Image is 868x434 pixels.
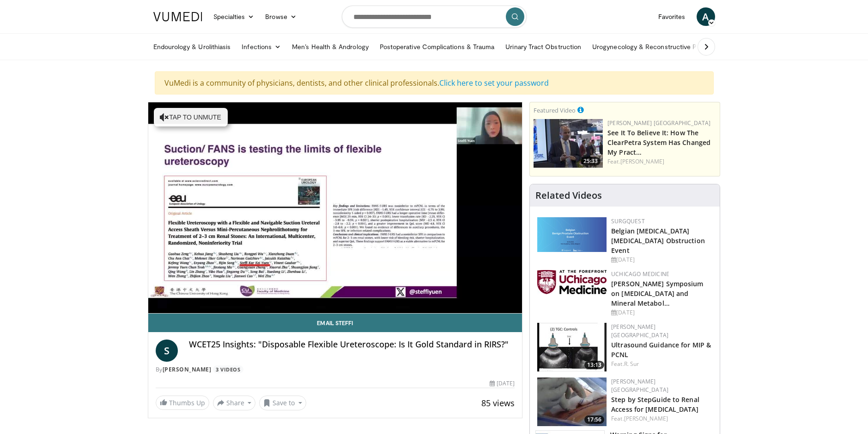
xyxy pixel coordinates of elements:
[163,365,212,373] a: [PERSON_NAME]
[624,415,668,422] a: [PERSON_NAME]
[213,365,243,373] a: 3 Videos
[500,38,587,56] a: Urinary Tract Obstruction
[584,361,604,369] span: 13:13
[208,7,260,26] a: Specialties
[534,119,603,168] img: 47196b86-3779-4b90-b97e-820c3eda9b3b.150x105_q85_crop-smart_upscale.jpg
[155,71,714,94] div: VuMedi is a community of physicians, dentists, and other clinical professionals.
[259,396,306,410] button: Save to
[534,106,576,114] small: Featured Video
[156,396,209,410] a: Thumbs Up
[653,7,691,26] a: Favorites
[611,415,712,423] div: Feat.
[611,377,668,394] a: [PERSON_NAME] [GEOGRAPHIC_DATA]
[286,38,374,56] a: Men’s Health & Andrology
[537,270,607,294] img: 5f87bdfb-7fdf-48f0-85f3-b6bcda6427bf.jpg.150x105_q85_autocrop_double_scale_upscale_version-0.2.jpg
[607,157,716,166] div: Feat.
[611,340,711,359] a: Ultrasound Guidance for MIP & PCNL
[624,360,639,368] a: R. Sur
[537,377,607,426] a: 17:56
[490,379,515,388] div: [DATE]
[213,396,256,410] button: Share
[439,78,549,88] a: Click here to set your password
[611,360,712,368] div: Feat.
[611,270,669,278] a: UChicago Medicine
[581,157,601,165] span: 25:33
[607,119,710,127] a: [PERSON_NAME] [GEOGRAPHIC_DATA]
[611,226,705,255] a: Belgian [MEDICAL_DATA] [MEDICAL_DATA] Obstruction Event
[537,217,607,252] img: 08d442d2-9bc4-4584-b7ef-4efa69e0f34c.png.150x105_q85_autocrop_double_scale_upscale_version-0.2.png
[148,102,522,314] video-js: Video Player
[148,38,237,56] a: Endourology & Urolithiasis
[611,279,703,308] a: [PERSON_NAME] Symposium on [MEDICAL_DATA] and Mineral Metabol…
[697,7,715,26] a: A
[537,323,607,371] img: ae74b246-eda0-4548-a041-8444a00e0b2d.150x105_q85_crop-smart_upscale.jpg
[148,314,522,332] a: Email Steffi
[260,7,302,26] a: Browse
[611,308,712,317] div: [DATE]
[374,38,500,56] a: Postoperative Complications & Trauma
[611,323,668,339] a: [PERSON_NAME] [GEOGRAPHIC_DATA]
[620,157,664,165] a: [PERSON_NAME]
[537,323,607,371] a: 13:13
[537,377,607,426] img: be78edef-9c83-4ca4-81c3-bb590ce75b9a.150x105_q85_crop-smart_upscale.jpg
[587,38,740,56] a: Urogynecology & Reconstructive Pelvic Surgery
[481,397,515,409] span: 85 views
[584,415,604,424] span: 17:56
[189,340,515,350] h4: WCET25 Insights: "Disposable Flexible Ureteroscope: Is It Gold Standard in RIRS?"
[342,6,527,28] input: Search topics, interventions
[153,12,202,21] img: VuMedi Logo
[611,256,712,264] div: [DATE]
[611,217,645,225] a: Surgquest
[534,119,603,168] a: 25:33
[607,128,710,157] a: See It To Believe It: How The ClearPetra System Has Changed My Pract…
[535,190,602,201] h4: Related Videos
[156,340,178,362] a: S
[236,38,286,56] a: Infections
[154,108,228,126] button: Tap to unmute
[611,395,699,414] a: Step by StepGuide to Renal Access for [MEDICAL_DATA]
[156,365,515,374] div: By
